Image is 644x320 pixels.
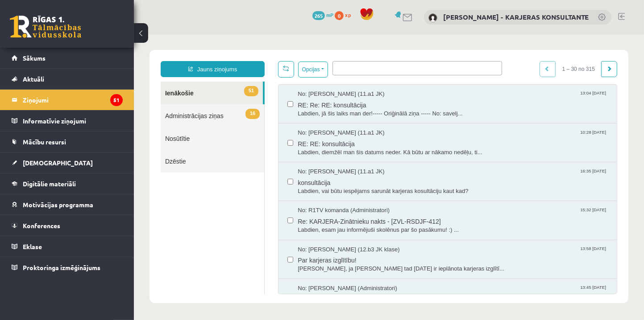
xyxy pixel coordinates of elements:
a: Aktuāli [12,69,123,89]
a: No: [PERSON_NAME] (11.a1 JK) 10:28 [DATE] RE: RE: konsultācija Labdien, diemžēl man šis datums ne... [164,94,474,122]
a: [DEMOGRAPHIC_DATA] [12,152,123,173]
span: 51 [110,52,125,62]
span: 265 [312,11,325,20]
span: 0 [335,11,344,20]
a: Motivācijas programma [12,194,123,215]
a: Konferences [12,215,123,236]
a: [PERSON_NAME] - KARJERAS KONSULTANTE [443,12,589,21]
button: Opcijas [164,27,194,43]
span: Labdien, jā šis laiks man der!----- Oriģinālā ziņa ----- No: savelj... [164,75,474,84]
span: Eklase [23,242,42,250]
a: Proktoringa izmēģinājums [12,257,123,278]
span: 13:58 [DATE] [445,211,474,218]
a: Informatīvie ziņojumi [12,111,123,131]
span: Re: KARJERA-Zinātnieku nakts - [ZVL-RSDJF-412] [164,181,474,192]
a: Digitālie materiāli [12,173,123,194]
a: Sākums [12,48,123,68]
span: Proktoringa izmēģinājums [23,263,100,271]
span: mP [326,11,333,18]
a: Jauns ziņojums [27,27,131,43]
span: Labdien, esam jau informējuši skolēnus par šo pasākumu! :) ... [164,192,474,200]
span: 15:32 [DATE] [445,172,474,179]
span: Par karjeras izglītību! [164,219,474,230]
span: RE: Re: RE: konsultācija [164,64,474,75]
span: Sākums [23,54,46,62]
span: konsultācija [164,142,474,153]
span: No: [PERSON_NAME] (12.b3 JK klase) [164,211,266,220]
span: xp [345,11,351,18]
legend: Ziņojumi [23,90,123,110]
a: 51Ienākošie [27,47,129,70]
span: Digitālie materiāli [23,180,76,188]
span: No: R1TV komanda (Administratori) [164,172,256,181]
a: No: [PERSON_NAME] (11.a1 JK) 16:35 [DATE] konsultācija Labdien, vai būtu iespējams sarunāt karjer... [164,133,474,161]
a: Ziņojumi51 [12,90,123,110]
span: Aktuāli [23,75,44,83]
span: [PERSON_NAME], ja [PERSON_NAME] tad [DATE] ir ieplānota karjeras izglītī... [164,230,474,239]
span: Konferences [23,222,60,230]
span: Mācību resursi [23,138,66,146]
span: No: [PERSON_NAME] (11.a1 JK) [164,94,250,103]
span: No: [PERSON_NAME] (Administratori) [164,250,263,258]
a: No: [PERSON_NAME] (12.b3 JK klase) 13:58 [DATE] Par karjeras izglītību! [PERSON_NAME], ja [PERSON... [164,211,474,239]
span: RE: RE: konsultācija [164,103,474,114]
img: Karīna Saveļjeva - KARJERAS KONSULTANTE [428,13,437,22]
a: No: [PERSON_NAME] (Administratori) 13:45 [DATE] Mācies kopā ar Spotify! Pievienojies Discord! [164,250,474,278]
span: Motivācijas programma [23,201,93,209]
span: Mācies kopā ar Spotify! Pievienojies Discord! [164,258,474,269]
legend: Informatīvie ziņojumi [23,111,123,131]
span: 13:45 [DATE] [445,250,474,257]
span: 13:04 [DATE] [445,56,474,62]
span: Labdien, diemžēl man šis datums neder. Kā būtu ar nākamo nedēļu, ti... [164,114,474,123]
span: No: [PERSON_NAME] (11.a1 JK) [164,133,250,142]
i: 51 [110,94,123,106]
a: Mācību resursi [12,131,123,152]
a: Dzēstie [27,115,130,138]
span: 16 [112,74,126,85]
a: Nosūtītie [27,93,130,115]
span: 1 – 30 no 315 [422,27,468,43]
span: 10:28 [DATE] [445,94,474,101]
a: Rīgas 1. Tālmācības vidusskola [10,16,81,38]
a: No: [PERSON_NAME] (11.a1 JK) 13:04 [DATE] RE: Re: RE: konsultācija Labdien, jā šis laiks man der!... [164,56,474,83]
span: Labdien, vai būtu iespējams sarunāt karjeras kosultāciju kaut kad? [164,153,474,161]
a: 265 mP [312,11,333,18]
span: [DEMOGRAPHIC_DATA] [23,159,93,167]
a: Eklase [12,236,123,257]
span: No: [PERSON_NAME] (11.a1 JK) [164,56,250,64]
span: 16:35 [DATE] [445,133,474,140]
a: No: R1TV komanda (Administratori) 15:32 [DATE] Re: KARJERA-Zinātnieku nakts - [ZVL-RSDJF-412] Lab... [164,172,474,200]
a: 16Administrācijas ziņas [27,70,130,93]
a: 0 xp [335,11,355,18]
